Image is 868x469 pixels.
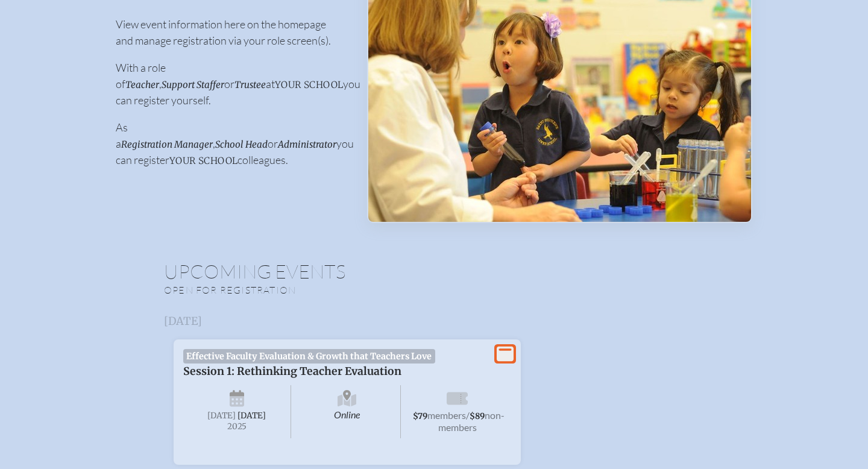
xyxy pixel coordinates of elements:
[207,411,236,421] span: [DATE]
[438,409,505,433] span: non-members
[466,409,470,421] span: /
[427,409,466,421] span: members
[215,139,268,150] span: School Head
[470,411,485,421] span: $89
[164,315,704,327] h3: [DATE]
[234,79,266,90] span: Trustee
[237,411,266,421] span: [DATE]
[164,284,482,296] p: Open for registration
[121,139,213,150] span: Registration Manager
[183,365,401,378] span: Session 1: Rethinking Teacher Evaluation
[193,422,281,431] span: 2025
[116,60,348,109] p: With a role of , or at you can register yourself.
[116,16,348,49] p: View event information here on the homepage and manage registration via your role screen(s).
[183,349,435,364] span: Effective Faculty Evaluation & Growth that Teachers Love
[116,119,348,168] p: As a , or you can register colleagues.
[169,155,237,166] span: your school
[278,139,336,150] span: Administrator
[164,262,704,281] h1: Upcoming Events
[275,79,343,90] span: your school
[125,79,159,90] span: Teacher
[413,411,427,421] span: $79
[294,385,401,438] span: Online
[162,79,224,90] span: Support Staffer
